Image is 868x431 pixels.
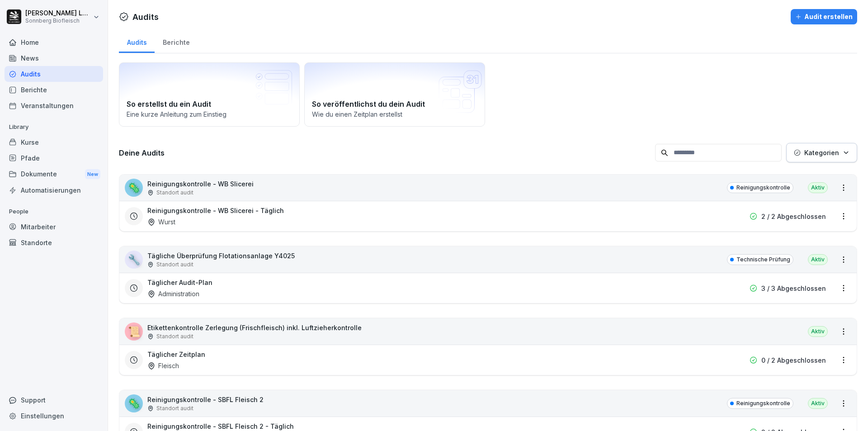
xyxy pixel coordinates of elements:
p: Wie du einen Zeitplan erstellst [312,109,477,119]
a: Berichte [5,82,103,98]
div: Dokumente [5,166,103,183]
div: Wurst [147,217,175,227]
h1: Audits [132,11,159,23]
p: Reinigungskontrolle [736,399,790,407]
a: So erstellst du ein AuditEine kurze Anleitung zum Einstieg [119,62,300,127]
p: Library [5,120,103,134]
div: New [85,169,100,180]
a: Standorte [5,235,103,251]
div: Fleisch [147,361,179,370]
a: Audits [5,66,103,82]
p: Standort audit [156,404,193,412]
h2: So veröffentlichst du dein Audit [312,99,477,109]
a: Pfade [5,150,103,166]
p: 3 / 3 Abgeschlossen [761,284,826,293]
div: 🦠 [125,394,143,412]
div: 🦠 [125,179,143,197]
p: Kategorien [804,148,839,157]
div: Support [5,392,103,408]
h3: Täglicher Audit-Plan [147,278,212,287]
div: Administration [147,289,199,298]
p: People [5,204,103,219]
div: Aktiv [808,326,828,337]
div: 📜 [125,322,143,341]
div: Aktiv [808,398,828,409]
a: Home [5,34,103,50]
p: [PERSON_NAME] Lumetsberger [25,9,91,17]
div: Aktiv [808,254,828,265]
a: Berichte [155,30,198,53]
p: Standort audit [156,260,193,269]
p: Reinigungskontrolle - WB Slicerei [147,179,254,189]
a: News [5,50,103,66]
div: 🔧 [125,251,143,269]
h3: Deine Audits [119,148,651,158]
p: 0 / 2 Abgeschlossen [761,355,826,365]
h3: Reinigungskontrolle - SBFL Fleisch 2 - Täglich [147,422,294,431]
h3: Täglicher Zeitplan [147,350,205,359]
a: Audits [119,30,155,53]
h3: Reinigungskontrolle - WB Slicerei - Täglich [147,206,284,215]
a: So veröffentlichst du dein AuditWie du einen Zeitplan erstellst [304,62,485,127]
p: Standort audit [156,332,193,341]
p: Eine kurze Anleitung zum Einstieg [127,109,292,119]
p: Reinigungskontrolle - SBFL Fleisch 2 [147,395,264,404]
div: Aktiv [808,182,828,193]
p: Reinigungskontrolle [736,184,790,192]
p: Etikettenkontrolle Zerlegung (Frischfleisch) inkl. Luftzieherkontrolle [147,323,362,332]
p: Technische Prüfung [736,256,790,264]
a: Kurse [5,134,103,150]
p: 2 / 2 Abgeschlossen [761,212,826,221]
a: Einstellungen [5,408,103,424]
button: Audit erstellen [791,9,857,24]
div: Audit erstellen [795,12,853,22]
button: Kategorien [786,143,857,162]
p: Standort audit [156,189,193,197]
a: DokumenteNew [5,166,103,183]
p: Tägliche Überprüfung Flotationsanlage Y4025 [147,251,295,260]
a: Mitarbeiter [5,219,103,235]
p: Sonnberg Biofleisch [25,18,91,24]
a: Veranstaltungen [5,98,103,114]
h2: So erstellst du ein Audit [127,99,292,109]
a: Automatisierungen [5,182,103,198]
